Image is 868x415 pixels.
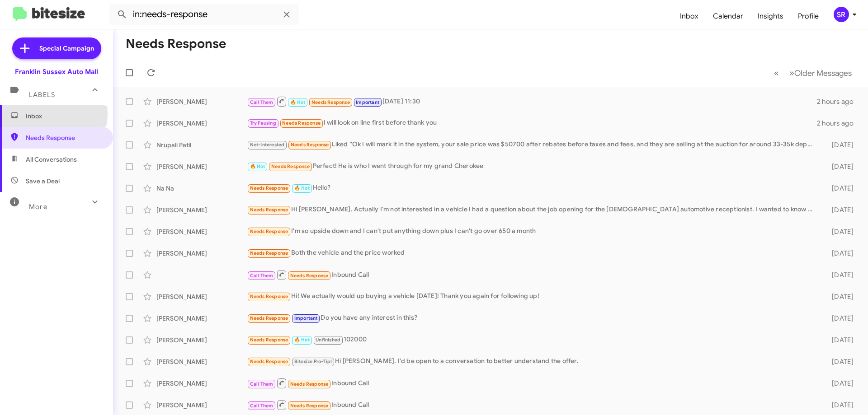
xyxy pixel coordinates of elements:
span: Labels [29,91,55,99]
span: Needs Response [250,294,288,299]
span: Important [294,315,318,321]
div: 2 hours ago [817,97,861,106]
a: Inbox [673,3,706,29]
div: [DATE] [817,357,861,366]
div: Hi [PERSON_NAME], Actually I'm not interested in a vehicle I had a question about the job opening... [247,205,817,215]
span: Not-Interested [250,142,285,148]
span: Save a Deal [26,177,60,186]
div: [DATE] [817,227,861,236]
div: [PERSON_NAME] [156,162,247,171]
div: Na Na [156,184,247,193]
div: Inbound Call [247,269,817,280]
span: 🔥 Hot [294,185,310,191]
span: » [789,67,794,79]
span: Needs Response [250,337,288,343]
div: [DATE] [817,184,861,193]
div: Do you have any interest in this? [247,313,817,323]
span: Needs Response [250,185,288,191]
span: Call Them [250,273,274,279]
div: [DATE] [817,249,861,258]
span: Needs Response [26,133,103,142]
span: Needs Response [282,120,321,126]
div: [DATE] [817,292,861,301]
div: [DATE] [817,336,861,345]
div: I will look on line first before thank you [247,118,817,128]
h1: Needs Response [126,37,226,51]
div: Hello? [247,183,817,193]
span: Older Messages [794,68,852,78]
span: 🔥 Hot [294,337,310,343]
div: [PERSON_NAME] [156,379,247,388]
div: [PERSON_NAME] [156,227,247,236]
span: 🔥 Hot [250,163,265,169]
span: Needs Response [250,315,288,321]
span: Needs Response [250,250,288,256]
button: SR [826,7,858,22]
nav: Page navigation example [769,64,857,82]
div: [PERSON_NAME] [156,336,247,345]
div: Hi! We actually would up buying a vehicle [DATE]! Thank you again for following up! [247,291,817,302]
span: Call Them [250,403,274,409]
span: Needs Response [291,142,329,148]
div: [DATE] [817,162,861,171]
div: [DATE] [817,270,861,280]
div: Inbound Call [247,399,817,410]
span: Call Them [250,381,274,387]
div: [PERSON_NAME] [156,97,247,106]
span: Bitesize Pro-Tip! [294,359,332,364]
div: 102000 [247,335,817,345]
button: Next [784,64,857,82]
div: [PERSON_NAME] [156,249,247,258]
span: Inbox [26,112,103,121]
div: [PERSON_NAME] [156,357,247,366]
span: More [29,203,47,211]
div: [DATE] [817,401,861,410]
div: [PERSON_NAME] [156,401,247,410]
span: Unfinished [316,337,340,343]
span: Special Campaign [39,44,94,53]
button: Previous [769,64,784,82]
span: Try Pausing [250,120,276,126]
div: [DATE] 11:30 [247,96,817,107]
span: Important [356,99,379,105]
div: [DATE] [817,205,861,214]
div: Inbound Call [247,378,817,389]
span: Needs Response [311,99,350,105]
a: Calendar [706,3,750,29]
div: SR [834,7,849,22]
span: Needs Response [271,163,310,169]
span: 🔥 Hot [290,99,306,105]
span: Call Them [250,99,274,105]
a: Insights [750,3,791,29]
div: Perfect! He is who I went through for my grand Cherokee [247,161,817,172]
a: Special Campaign [12,37,101,59]
div: Hi [PERSON_NAME]. I'd be open to a conversation to better understand the offer. [247,356,817,367]
div: [DATE] [817,379,861,388]
span: Needs Response [250,207,288,213]
div: [PERSON_NAME] [156,205,247,214]
div: Liked “Ok I will mark it in the system, your sale price was $50700 after rebates before taxes and... [247,140,817,150]
span: Needs Response [290,273,329,279]
div: Nrupali Patil [156,140,247,149]
div: 2 hours ago [817,119,861,128]
span: Needs Response [290,403,329,409]
span: Needs Response [250,359,288,364]
span: « [774,67,779,79]
span: Needs Response [250,228,288,234]
div: Both the vehicle and the price worked [247,248,817,258]
input: Search [109,4,299,25]
div: Franklin Sussex Auto Mall [15,67,98,76]
div: [PERSON_NAME] [156,314,247,323]
span: Needs Response [290,381,329,387]
div: [PERSON_NAME] [156,119,247,128]
span: All Conversations [26,155,77,164]
div: [PERSON_NAME] [156,292,247,301]
div: [DATE] [817,314,861,323]
a: Profile [791,3,826,29]
div: I'm so upside down and I can't put anything down plus I can't go over 650 a month [247,226,817,237]
div: [DATE] [817,140,861,149]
